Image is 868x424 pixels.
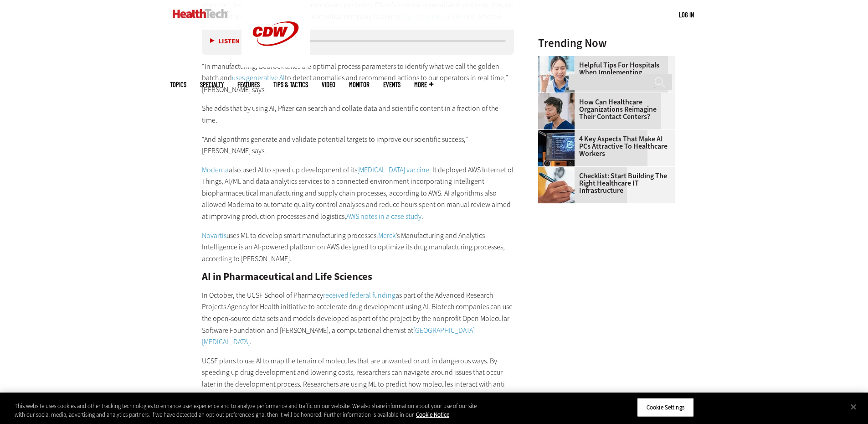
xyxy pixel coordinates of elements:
p: “And algorithms generate and validate potential targets to improve our scientific success,” [PERS... [202,134,514,157]
img: Home [173,9,228,18]
p: She adds that by using AI, Pfizer can search and collate data and scientific content in a fractio... [202,103,514,126]
span: Specialty [200,81,224,88]
a: Person with a clipboard checking a list [538,167,579,174]
div: User menu [679,10,694,20]
span: More [414,81,433,88]
img: Doctor using phone to dictate to tablet [538,56,575,93]
span: Topics [170,81,186,88]
img: Healthcare contact center [538,93,575,129]
a: AWS notes in a case study [346,212,421,221]
p: also used AI to speed up development of its . It deployed AWS Internet of Things, AI/ML and data ... [202,164,514,222]
a: Moderna [202,165,229,175]
p: In October, the UCSF School of Pharmacy as part of the Advanced Research Projects Agency for Heal... [202,290,514,348]
a: Video [322,81,335,88]
a: Healthcare contact center [538,93,579,100]
p: uses ML to develop smart manufacturing processes. ’s Manufacturing and Analytics Intelligence is ... [202,230,514,265]
a: Log in [679,10,694,19]
a: Checklist: Start Building the Right Healthcare IT Infrastructure [538,172,669,194]
button: Cookie Settings [637,398,694,417]
p: UCSF plans to use AI to map the terrain of molecules that are unwanted or act in dangerous ways. ... [202,355,514,402]
img: Desktop monitor with brain AI concept [538,130,575,166]
a: CDW [241,60,310,70]
a: received federal funding [323,290,395,300]
a: Events [383,81,401,88]
a: [MEDICAL_DATA] vaccine [357,165,429,175]
button: Close [843,397,863,417]
a: Merck [378,231,395,240]
a: 4 Key Aspects That Make AI PCs Attractive to Healthcare Workers [538,135,669,157]
a: More information about your privacy [416,411,449,419]
h2: AI in Pharmaceutical and Life Sciences [202,272,514,282]
div: This website uses cookies and other tracking technologies to enhance user experience and to analy... [15,402,478,419]
a: How Can Healthcare Organizations Reimagine Their Contact Centers? [538,98,669,120]
a: MonITor [349,81,370,88]
a: Tips & Tactics [273,81,308,88]
a: Novartis [202,231,226,240]
a: Features [237,81,260,88]
img: Person with a clipboard checking a list [538,167,575,203]
a: Desktop monitor with brain AI concept [538,130,579,137]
